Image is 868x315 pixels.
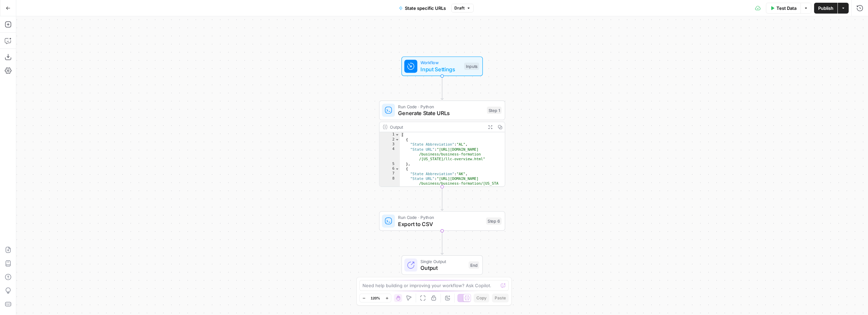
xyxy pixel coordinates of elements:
span: Generate State URLs [398,109,484,117]
button: Publish [814,3,837,14]
button: Paste [492,294,509,302]
div: 5 [379,162,400,166]
div: 3 [379,142,400,147]
span: Toggle code folding, rows 2 through 5 [395,137,399,142]
div: 1 [379,132,400,137]
span: Run Code · Python [398,103,484,110]
div: Output [390,124,483,130]
div: WorkflowInput SettingsInputs [379,56,505,76]
div: 7 [379,171,400,176]
span: Publish [818,5,833,12]
div: Inputs [464,62,479,70]
span: Test Data [776,5,796,12]
span: Output [420,264,465,272]
div: 6 [379,166,400,171]
span: Input Settings [420,65,461,73]
span: State specific URLs [405,5,446,12]
button: Copy [474,294,489,302]
span: Draft [454,5,465,11]
div: 8 [379,176,400,191]
div: Single OutputOutputEnd [379,255,505,275]
span: Toggle code folding, rows 1 through 202 [395,132,399,137]
span: 120% [371,295,380,301]
span: Run Code · Python [398,214,483,221]
g: Edge from step_6 to end [441,231,443,255]
g: Edge from step_1 to step_6 [441,187,443,210]
span: Single Output [420,258,465,264]
span: Export to CSV [398,220,483,228]
div: End [469,261,479,269]
button: State specific URLs [395,3,450,14]
div: 2 [379,137,400,142]
button: Test Data [766,3,801,14]
div: Step 1 [487,107,501,114]
g: Edge from start to step_1 [441,76,443,100]
span: Paste [495,295,506,301]
div: Run Code · PythonExport to CSVStep 6 [379,211,505,231]
div: Step 6 [486,217,502,225]
span: Copy [476,295,487,301]
div: Run Code · PythonGenerate State URLsStep 1Output[ { "State Abbreviation":"AL", "State URL":"[URL]... [379,100,505,187]
button: Draft [451,4,474,13]
div: 4 [379,147,400,162]
span: Workflow [420,59,461,66]
span: Toggle code folding, rows 6 through 9 [395,166,399,171]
